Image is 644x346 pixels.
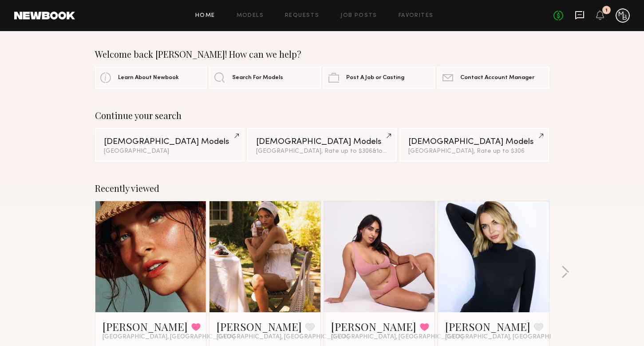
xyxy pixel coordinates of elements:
[605,8,608,13] div: 1
[437,67,549,89] a: Contact Account Manager
[95,128,245,162] a: [DEMOGRAPHIC_DATA] Models[GEOGRAPHIC_DATA]
[118,75,179,81] span: Learn About Newbook
[460,75,534,81] span: Contact Account Manager
[331,334,463,341] span: [GEOGRAPHIC_DATA], [GEOGRAPHIC_DATA]
[217,334,349,341] span: [GEOGRAPHIC_DATA], [GEOGRAPHIC_DATA]
[399,128,549,162] a: [DEMOGRAPHIC_DATA] Models[GEOGRAPHIC_DATA], Rate up to $306
[445,319,530,334] a: [PERSON_NAME]
[256,148,388,155] div: [GEOGRAPHIC_DATA], Rate up to $306
[103,334,235,341] span: [GEOGRAPHIC_DATA], [GEOGRAPHIC_DATA]
[217,319,302,334] a: [PERSON_NAME]
[95,110,549,121] div: Continue your search
[95,49,549,60] div: Welcome back [PERSON_NAME]! How can we help?
[340,13,377,19] a: Job Posts
[103,319,188,334] a: [PERSON_NAME]
[331,319,416,334] a: [PERSON_NAME]
[95,67,207,89] a: Learn About Newbook
[399,13,434,19] a: Favorites
[95,183,549,194] div: Recently viewed
[104,138,236,146] div: [DEMOGRAPHIC_DATA] Models
[209,67,321,89] a: Search For Models
[445,334,577,341] span: [GEOGRAPHIC_DATA], [GEOGRAPHIC_DATA]
[408,148,540,155] div: [GEOGRAPHIC_DATA], Rate up to $306
[372,148,411,154] span: & 1 other filter
[104,148,236,155] div: [GEOGRAPHIC_DATA]
[232,75,283,81] span: Search For Models
[256,138,388,146] div: [DEMOGRAPHIC_DATA] Models
[195,13,215,19] a: Home
[408,138,540,146] div: [DEMOGRAPHIC_DATA] Models
[346,75,404,81] span: Post A Job or Casting
[237,13,264,19] a: Models
[285,13,319,19] a: Requests
[247,128,397,162] a: [DEMOGRAPHIC_DATA] Models[GEOGRAPHIC_DATA], Rate up to $306&1other filter
[323,67,435,89] a: Post A Job or Casting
